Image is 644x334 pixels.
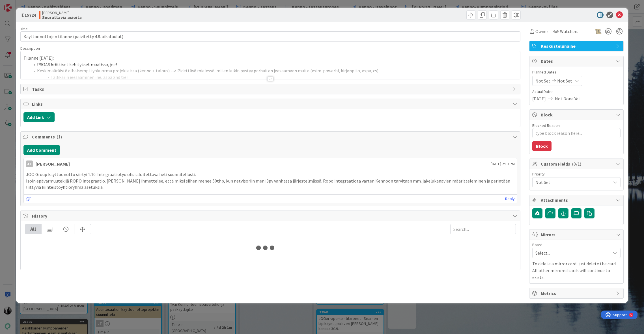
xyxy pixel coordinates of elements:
[26,171,515,178] p: JOO Group käyttöönotto siirtyi 1.10. Integraatiotyö olisi aloitettava heti suunnitellusti.
[23,145,60,155] button: Add Comment
[541,43,613,49] span: Keskustelunaihe
[30,61,517,68] li: PSOAS kriittiset kehitykset maalissa, jee!
[20,46,40,51] span: Description
[29,2,31,7] div: 5
[32,86,510,92] span: Tasks
[42,10,82,15] span: [PERSON_NAME]
[20,26,28,31] label: Title
[555,95,580,102] span: Not Done Yet
[23,112,55,122] button: Add Link
[505,195,515,202] a: Reply
[26,178,515,190] p: Isoin epävarmuutekijä ROPO integraatio. [PERSON_NAME] ihmettelee, että miksi siihen menee 50thp, ...
[572,161,581,167] span: ( 0/1 )
[535,28,548,35] span: Owner
[535,178,608,186] span: Not Set
[541,231,613,238] span: Mirrors
[532,141,552,151] button: Block
[532,69,621,75] span: Planned Dates
[541,58,613,64] span: Dates
[532,89,621,95] span: Actual Dates
[535,249,608,257] span: Select...
[12,1,26,8] span: Support
[535,77,550,84] span: Not Set
[557,77,572,84] span: Not Set
[36,161,70,167] div: [PERSON_NAME]
[20,31,520,42] input: type card name here...
[532,243,542,247] span: Board
[532,172,621,176] div: Priority
[541,290,613,297] span: Metrics
[541,197,613,203] span: Attachments
[560,28,578,35] span: Watchers
[57,134,62,140] span: ( 1 )
[541,111,613,118] span: Block
[20,12,36,18] span: ID
[541,161,613,167] span: Custom Fields
[32,212,510,219] span: History
[25,224,42,234] div: All
[532,95,546,102] span: [DATE]
[23,55,517,61] p: Tilanne [DATE]:
[450,224,516,234] input: Search...
[32,133,510,140] span: Comments
[26,161,33,167] div: JT
[532,260,621,281] p: To delete a mirror card, just delete the card. All other mirrored cards will continue to exists.
[532,123,560,128] label: Blocked Reason
[491,161,515,167] span: [DATE] 2:13 PM
[25,12,36,18] b: 15724
[32,101,510,107] span: Links
[42,15,82,19] b: Seurattavia asioita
